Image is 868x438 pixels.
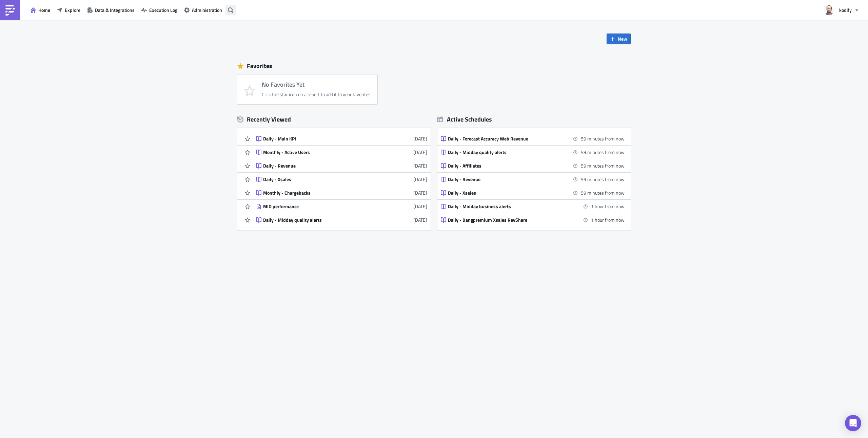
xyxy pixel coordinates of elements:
a: Daily - Midday quality alerts[DATE] [256,213,427,226]
span: Administration [192,6,222,14]
a: Daily - Midday quality alerts59 minutes from now [441,146,625,159]
span: Home [38,6,50,14]
time: 2025-10-07 12:00 [581,176,625,183]
button: Data & Integrations [84,5,138,15]
button: Home [27,5,54,15]
button: Execution Log [138,5,181,15]
span: kodify [839,6,852,14]
div: Recently Viewed [237,114,431,125]
a: Daily - Main KPI[DATE] [256,132,427,145]
button: New [607,34,631,44]
time: 2025-09-25T10:49:03Z [413,176,427,183]
span: New [618,35,627,42]
a: Daily - Bangpremium Xsales RevShare1 hour from now [441,213,625,226]
div: Daily - Affiliates [448,163,567,169]
div: Favorites [237,61,631,71]
time: 2025-10-07 12:30 [591,216,625,223]
time: 2025-10-07 12:00 [581,189,625,196]
div: Daily - Revenue [448,176,567,182]
div: Daily - Midday business alerts [448,203,567,210]
div: Daily - Midday quality alerts [448,149,567,155]
button: Administration [181,5,225,15]
button: Explore [54,5,84,15]
div: MID performance [263,203,382,210]
time: 2025-10-07 12:00 [581,149,625,156]
a: Daily - Affiliates59 minutes from now [441,159,625,172]
h4: No Favorites Yet [262,81,371,88]
img: Avatar [823,4,835,16]
button: kodify [820,3,863,18]
div: Click the star icon on a report to add it to your favorites [262,91,371,97]
a: Daily - Revenue59 minutes from now [441,173,625,186]
span: Execution Log [149,6,177,14]
time: 2025-10-07 12:00 [581,162,625,169]
a: Monthly - Chargebacks[DATE] [256,186,427,199]
span: Data & Integrations [95,6,135,14]
time: 2025-10-01T14:30:02Z [413,149,427,156]
div: Monthly - Chargebacks [263,190,382,196]
img: PushMetrics [5,5,16,16]
time: 2025-09-17T08:16:38Z [413,203,427,210]
time: 2025-09-12T10:15:46Z [413,216,427,223]
a: Daily - Xsales[DATE] [256,173,427,186]
time: 2025-09-19T14:56:45Z [413,189,427,196]
div: Daily - Bangpremium Xsales RevShare [448,217,567,223]
div: Daily - Xsales [263,176,382,182]
span: Explore [65,6,80,14]
time: 2025-10-07 12:10 [591,203,625,210]
time: 2025-09-25T11:30:31Z [413,162,427,169]
a: Daily - Revenue[DATE] [256,159,427,172]
div: Monthly - Active Users [263,149,382,155]
a: Daily - Forecast Accuracy Web Revenue59 minutes from now [441,132,625,145]
div: Daily - Main KPI [263,136,382,142]
div: Daily - Forecast Accuracy Web Revenue [448,136,567,142]
time: 2025-10-07 12:00 [581,135,625,142]
div: Daily - Revenue [263,163,382,169]
time: 2025-10-02T10:07:42Z [413,135,427,142]
a: Monthly - Active Users[DATE] [256,146,427,159]
div: Daily - Xsales [448,190,567,196]
a: Daily - Midday business alerts1 hour from now [441,200,625,213]
div: Daily - Midday quality alerts [263,217,382,223]
div: Open Intercom Messenger [845,415,861,431]
a: MID performance[DATE] [256,200,427,213]
div: Active Schedules [437,115,492,123]
a: Daily - Xsales59 minutes from now [441,186,625,199]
